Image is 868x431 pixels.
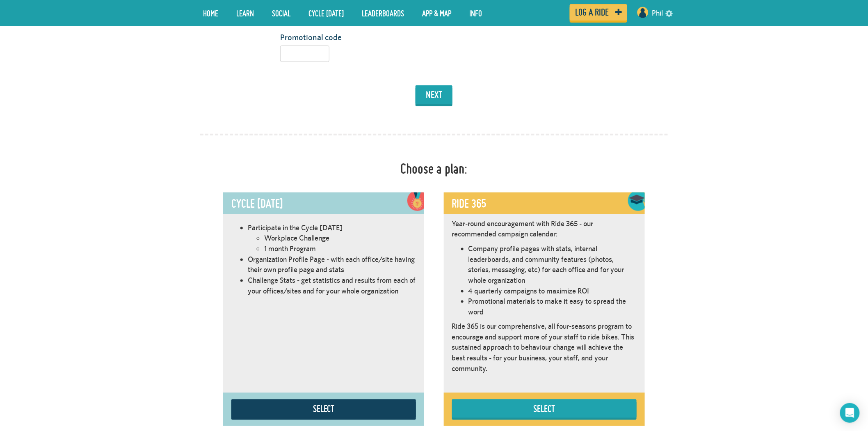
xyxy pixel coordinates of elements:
a: Home [197,3,224,23]
div: Open Intercom Messenger [840,403,860,423]
div: Ride 365 [444,193,645,214]
a: Info [463,3,488,23]
span: Log a ride [575,9,609,16]
img: User profile image [636,6,649,19]
p: Ride 365 is our comprehensive, all four-seasons program to encourage and support more of your sta... [452,321,637,374]
li: Workplace Challenge [264,233,416,243]
a: settings drop down toggle [666,9,673,17]
li: Participate in the Cycle [DATE] [248,222,416,233]
a: Log a ride [570,4,627,21]
a: Social [266,3,297,23]
a: App & Map [416,3,457,23]
label: Promotional code [274,32,374,44]
li: Organization Profile Page - with each office/site having their own profile page and stats [248,254,416,275]
button: next [416,85,452,104]
li: Promotional materials to make it easy to spread the word [468,296,637,317]
p: Year-round encouragement with Ride 365 - our recommended campaign calendar: [452,218,637,239]
a: LEARN [230,3,260,23]
li: Challenge Stats - get statistics and results from each of your offices/sites and for your whole o... [248,275,416,296]
button: Select [231,399,416,418]
li: 4 quarterly campaigns to maximize ROI [468,286,637,296]
a: Phil [652,3,663,23]
button: Select [452,399,637,418]
a: Leaderboards [356,3,410,23]
li: 1 month Program [264,243,416,254]
a: Cycle [DATE] [302,3,350,23]
h1: Choose a plan: [401,160,468,177]
li: Company profile pages with stats, internal leaderboards, and community features (photos, stories,... [468,243,637,286]
div: Cycle [DATE] [223,193,424,214]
